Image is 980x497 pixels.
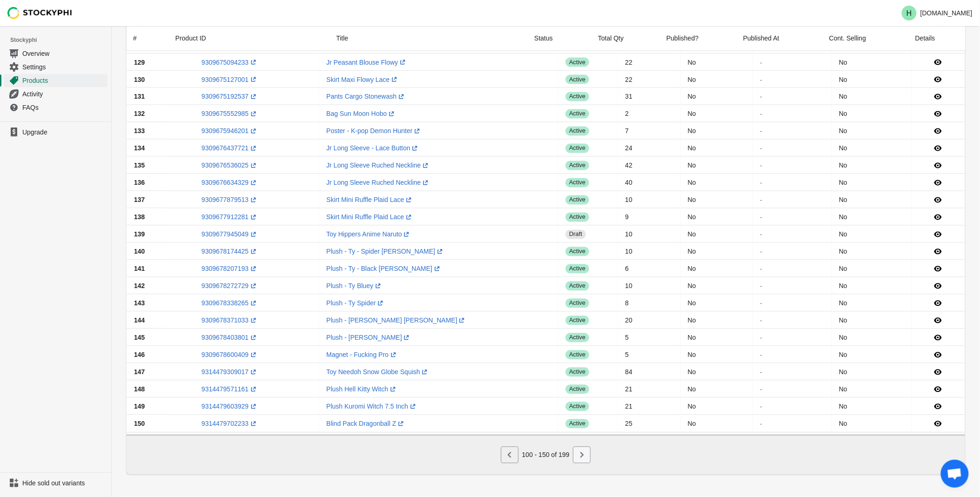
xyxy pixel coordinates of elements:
[591,26,659,50] div: Total Qty
[618,381,680,398] td: 21
[680,346,753,363] td: No
[680,88,753,105] td: No
[201,334,258,342] a: 9309678403801(opens a new window)
[10,35,111,45] span: Stockyphi
[327,420,406,428] a: Blind Pack Dragonball Z(opens a new window)
[201,351,258,359] a: 9309678600409(opens a new window)
[201,196,258,204] a: 9309677879513(opens a new window)
[680,71,753,88] td: No
[680,329,753,346] td: No
[134,300,145,307] span: 143
[201,420,258,428] a: 9314479702233(opens a new window)
[680,174,753,191] td: No
[760,300,762,306] small: -
[618,105,680,122] td: 2
[566,161,589,170] span: active
[760,283,762,289] small: -
[832,277,912,295] td: No
[618,329,680,346] td: 5
[618,243,680,260] td: 10
[680,312,753,329] td: No
[7,7,73,19] img: Stockyphi
[327,265,442,273] a: Plush - Ty - Black [PERSON_NAME](opens a new window)
[832,312,912,329] td: No
[327,214,413,221] a: Skirt Mini Ruffle Plaid Lace(opens a new window)
[832,71,912,88] td: No
[327,93,406,101] a: Pants Cargo Stonewash(opens a new window)
[22,478,106,488] span: Hide sold out variants
[134,145,145,152] span: 134
[4,87,107,101] a: Activity
[201,282,258,290] a: 9309678272729(opens a new window)
[201,248,258,255] a: 9309678174425(opens a new window)
[760,162,762,168] small: -
[760,128,762,134] small: -
[760,317,762,323] small: -
[618,312,680,329] td: 20
[327,351,398,359] a: Magnet - Fucking Pro(opens a new window)
[760,197,762,203] small: -
[4,47,107,60] a: Overview
[327,196,413,204] a: Skirt Mini Ruffle Plaid Lace(opens a new window)
[327,248,445,255] a: Plush - Ty - Spider [PERSON_NAME](opens a new window)
[134,93,145,101] span: 131
[527,26,591,50] div: Status
[760,403,762,410] small: -
[760,59,762,65] small: -
[760,214,762,220] small: -
[566,368,589,377] span: active
[134,351,145,359] span: 146
[832,140,912,157] td: No
[736,26,822,50] div: Published At
[327,282,383,290] a: Plush - Ty Bluey(opens a new window)
[134,162,145,169] span: 135
[760,266,762,272] small: -
[680,381,753,398] td: No
[566,282,589,291] span: active
[680,157,753,174] td: No
[566,299,589,308] span: active
[201,300,258,307] a: 9309678338265(opens a new window)
[680,140,753,157] td: No
[680,295,753,312] td: No
[680,208,753,226] td: No
[573,447,591,463] button: Next
[501,447,519,463] button: Previous
[566,144,589,153] span: active
[760,76,762,82] small: -
[680,363,753,381] td: No
[908,26,966,50] div: Details
[327,231,412,238] a: Toy Hippers Anime Naruto(opens a new window)
[201,145,258,152] a: 9309676437721(opens a new window)
[832,363,912,381] td: No
[4,74,107,87] a: Products
[4,477,107,490] a: Hide sold out variants
[618,415,680,432] td: 25
[566,75,589,84] span: active
[902,6,917,20] span: Avatar with initials H
[201,265,258,273] a: 9309678207193(opens a new window)
[566,385,589,394] span: active
[329,26,527,50] div: Title
[832,191,912,208] td: No
[832,54,912,71] td: No
[327,179,430,187] a: Jr Long Sleeve Ruched Neckline(opens a new window)
[832,346,912,363] td: No
[327,386,398,393] a: Plush Hell Kitty Witch(opens a new window)
[832,398,912,415] td: No
[134,265,145,273] span: 141
[201,59,258,66] a: 9309675094233(opens a new window)
[201,369,258,376] a: 9314479309017(opens a new window)
[907,9,912,17] text: H
[22,89,106,99] span: Activity
[680,277,753,295] td: No
[327,334,412,342] a: Plush - [PERSON_NAME](opens a new window)
[22,76,106,85] span: Products
[134,59,145,66] span: 129
[618,122,680,140] td: 7
[566,127,589,136] span: active
[327,59,407,66] a: Jr Peasant Blouse Flowy(opens a new window)
[680,226,753,243] td: No
[134,231,145,238] span: 139
[832,105,912,122] td: No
